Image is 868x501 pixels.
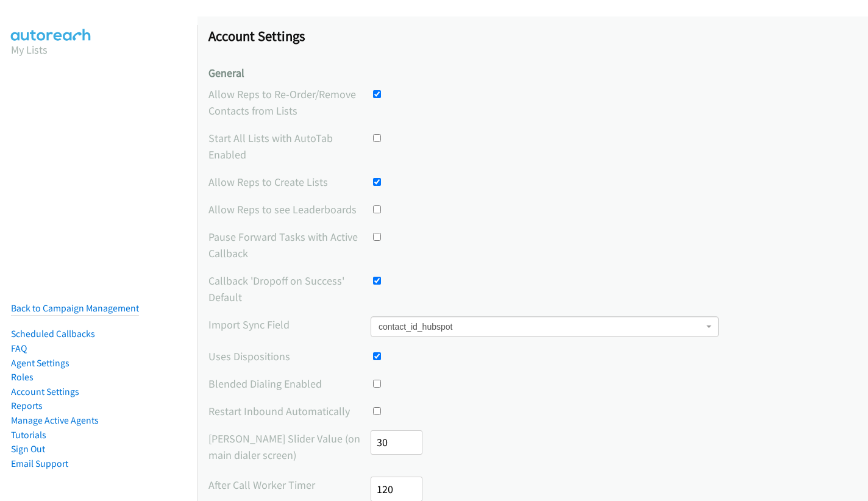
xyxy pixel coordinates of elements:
a: Account Settings [11,386,79,397]
label: Allow Reps to Re-Order/Remove Contacts from Lists [208,86,371,119]
label: Allow Reps to see Leaderboards [208,201,371,218]
h1: Account Settings [208,27,857,44]
a: Scheduled Callbacks [11,328,95,339]
label: Restart Inbound Automatically [208,403,371,419]
a: Roles [11,371,34,383]
a: Reports [11,400,43,411]
a: FAQ [11,343,27,354]
label: Blended Dialing Enabled [208,375,371,392]
span: contact_id_hubspot [379,321,703,333]
h4: General [208,66,857,80]
a: Tutorials [11,429,46,441]
span: contact_id_hubspot [371,316,719,337]
label: Pause Forward Tasks with Active Callback [208,229,371,261]
a: Sign Out [11,443,45,455]
label: Callback 'Dropoff on Success' Default [208,272,371,305]
a: Agent Settings [11,357,69,369]
a: My Lists [11,43,48,57]
label: Start All Lists with AutoTab Enabled [208,130,371,163]
label: [PERSON_NAME] Slider Value (on main dialer screen) [208,430,371,463]
label: Import Sync Field [208,316,371,333]
label: After Call Worker Timer [208,477,371,493]
label: Uses Dispositions [208,348,371,364]
a: Email Support [11,458,68,469]
a: Manage Active Agents [11,414,99,426]
label: Allow Reps to Create Lists [208,174,371,190]
a: Back to Campaign Management [11,302,139,314]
